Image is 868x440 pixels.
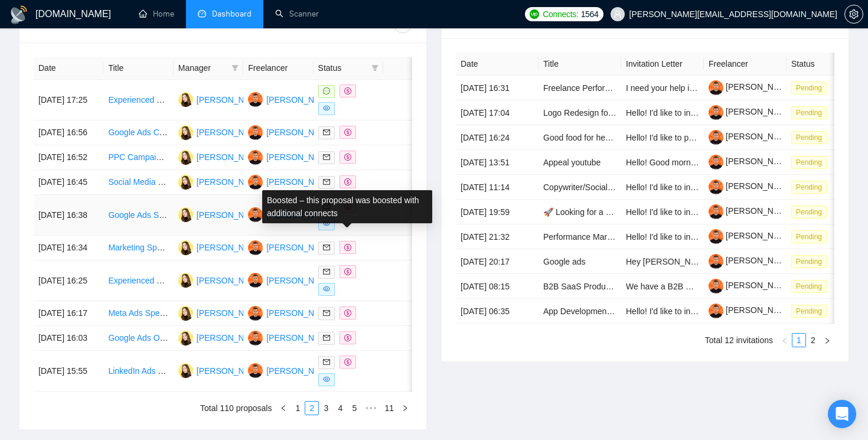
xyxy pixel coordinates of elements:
[323,129,330,136] span: mail
[323,376,330,383] span: eye
[178,273,193,288] img: VM
[200,401,272,415] li: Total 110 proposals
[248,273,263,288] img: YY
[333,401,347,415] li: 4
[34,145,103,170] td: [DATE] 16:52
[108,95,304,105] a: Experienced Facebook Ads Specialist for Real Estate
[178,275,265,285] a: VM[PERSON_NAME]
[178,152,265,161] a: VM[PERSON_NAME]
[543,158,601,167] a: Appeal youtube
[178,363,193,378] img: VM
[456,100,539,125] td: [DATE] 17:04
[178,207,193,222] img: VM
[539,53,621,76] th: Title
[275,9,319,19] a: searchScanner
[539,274,621,299] td: B2B SaaS Product Development and Customer Acquisition
[543,207,804,217] a: 🚀 Looking for a Business Growth Partner (Marketing/Service Delivery)
[108,177,379,187] a: Social Media and Google Ads Specialist for Dental Recruitment Campaign
[103,326,173,351] td: Google Ads Optimization Specialist Needed
[539,175,621,200] td: Copywriter/Social Media Manager for B2B Company
[709,105,723,120] img: c14xhZlC-tuZVDV19vT9PqPao_mWkLBFZtPhMWXnAzD5A78GLaVOfmL__cgNkALhSq
[178,125,193,140] img: VM
[248,150,263,165] img: YY
[709,279,723,294] img: c14xhZlC-tuZVDV19vT9PqPao_mWkLBFZtPhMWXnAzD5A78GLaVOfmL__cgNkALhSq
[844,9,863,19] a: setting
[709,155,723,170] img: c14xhZlC-tuZVDV19vT9PqPao_mWkLBFZtPhMWXnAzD5A78GLaVOfmL__cgNkALhSq
[318,61,367,74] span: Status
[108,243,291,252] a: Marketing Specialist for SaaS CRM in Real Estate
[266,331,334,344] div: [PERSON_NAME]
[344,244,351,251] span: dollar
[778,333,792,347] li: Previous Page
[108,152,327,162] a: PPC Campaign Specialist for [PERSON_NAME] Consulting
[398,401,412,415] li: Next Page
[178,61,227,74] span: Manager
[539,76,621,100] td: Freelance Performance Marketing Specialist for Meta and TikTok Campaigns
[778,333,792,347] button: left
[398,401,412,415] button: right
[323,309,330,317] span: mail
[291,402,304,415] a: 1
[456,224,539,249] td: [DATE] 21:32
[323,87,330,94] span: message
[248,333,334,342] a: YY[PERSON_NAME]
[402,405,409,412] span: right
[334,402,347,415] a: 4
[543,83,824,93] a: Freelance Performance Marketing Specialist for Meta and TikTok Campaigns
[791,182,831,191] a: Pending
[305,402,318,415] a: 2
[266,241,334,254] div: [PERSON_NAME]
[280,405,287,412] span: left
[543,182,735,192] a: Copywriter/Social Media Manager for B2B Company
[543,8,578,21] span: Connects:
[820,333,834,347] li: Next Page
[262,190,432,223] div: Boosted – this proposal was boosted with additional connects
[456,150,539,175] td: [DATE] 13:51
[103,57,173,80] th: Title
[344,129,351,136] span: dollar
[276,401,291,415] li: Previous Page
[344,87,351,94] span: dollar
[792,334,805,347] a: 1
[709,130,723,145] img: c14xhZlC-tuZVDV19vT9PqPao_mWkLBFZtPhMWXnAzD5A78GLaVOfmL__cgNkALhSq
[705,333,773,347] li: Total 12 invitations
[709,254,723,269] img: c14xhZlC-tuZVDV19vT9PqPao_mWkLBFZtPhMWXnAzD5A78GLaVOfmL__cgNkALhSq
[248,240,263,255] img: YY
[197,331,265,344] div: [PERSON_NAME]
[248,92,263,107] img: YY
[34,326,103,351] td: [DATE] 16:03
[231,64,239,71] span: filter
[456,274,539,299] td: [DATE] 08:15
[266,151,334,164] div: [PERSON_NAME]
[791,280,827,293] span: Pending
[371,64,378,71] span: filter
[323,154,330,161] span: mail
[178,177,265,186] a: VM[PERSON_NAME]
[108,276,316,285] a: Experienced Media Buyer for SaaS Ads (Google & Meta)
[248,331,263,346] img: YY
[543,257,586,266] a: Google ads
[266,93,334,106] div: [PERSON_NAME]
[820,333,834,347] button: right
[34,170,103,195] td: [DATE] 16:45
[197,151,265,164] div: [PERSON_NAME]
[178,331,193,346] img: VM
[709,181,794,191] a: [PERSON_NAME]
[344,268,351,275] span: dollar
[456,53,539,76] th: Date
[103,260,173,301] td: Experienced Media Buyer for SaaS Ads (Google & Meta)
[709,157,794,166] a: [PERSON_NAME]
[248,306,263,321] img: YY
[266,364,334,377] div: [PERSON_NAME]
[197,126,265,139] div: [PERSON_NAME]
[248,125,263,140] img: YY
[543,307,753,316] a: App Development for Daily Game with User Management
[197,241,265,254] div: [PERSON_NAME]
[709,231,794,240] a: [PERSON_NAME]
[103,195,173,236] td: Google Ads Specialist for SaaS (Steady Algo Trading)
[34,351,103,392] td: [DATE] 15:55
[791,181,827,194] span: Pending
[709,82,794,92] a: [PERSON_NAME]
[361,401,380,415] span: •••
[709,229,723,244] img: c14xhZlC-tuZVDV19vT9PqPao_mWkLBFZtPhMWXnAzD5A78GLaVOfmL__cgNkALhSq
